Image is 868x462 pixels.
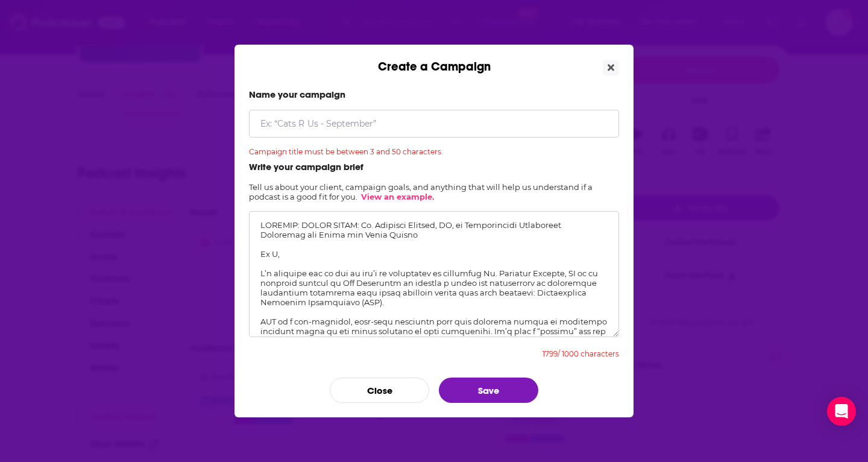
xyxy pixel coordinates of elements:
button: Close [603,60,619,75]
a: View an example. [361,192,434,201]
label: Name your campaign [249,89,619,100]
div: Open Intercom Messenger [827,397,856,426]
input: Ex: “Cats R Us - September” [249,110,619,138]
div: Create a Campaign [234,45,634,74]
button: Close [330,378,429,403]
div: Campaign title must be between 3 and 50 characters. [249,147,619,161]
button: Save [439,378,538,403]
div: 1799 / 1000 characters [542,349,619,358]
h2: Tell us about your client, campaign goals, and anything that will help us understand if a podcast... [249,182,619,201]
textarea: LOREMIP: DOLOR SITAM: Co. Adipisci Elitsed, DO, ei Temporincidi Utlaboreet Doloremag ali Enima mi... [249,211,619,337]
label: Write your campaign brief [249,161,619,172]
